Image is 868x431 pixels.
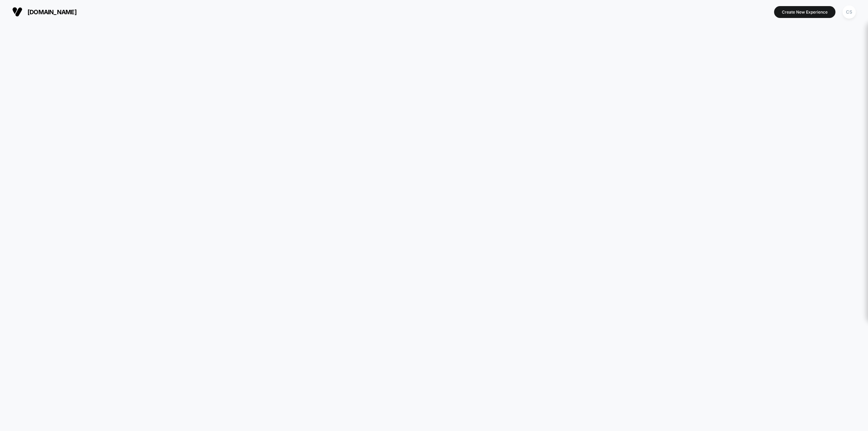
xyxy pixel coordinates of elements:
[10,6,79,17] button: [DOMAIN_NAME]
[27,8,77,16] span: [DOMAIN_NAME]
[12,7,22,17] img: Visually logo
[843,5,856,19] div: CS
[841,5,858,19] button: CS
[774,6,835,18] button: Create New Experience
